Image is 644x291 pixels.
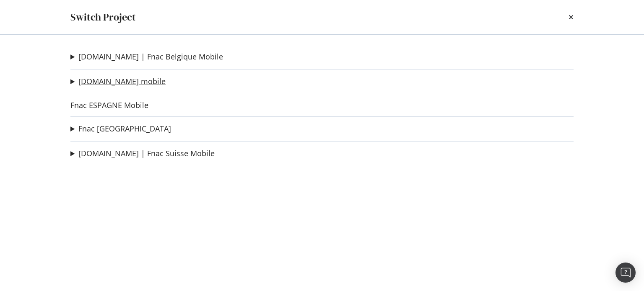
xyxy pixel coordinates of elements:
[78,149,215,158] a: [DOMAIN_NAME] | Fnac Suisse Mobile
[70,10,136,24] div: Switch Project
[70,101,148,110] a: Fnac ESPAGNE Mobile
[615,263,636,283] div: Open Intercom Messenger
[70,124,171,134] summary: Fnac [GEOGRAPHIC_DATA]
[78,124,171,133] a: Fnac [GEOGRAPHIC_DATA]
[78,52,223,61] a: [DOMAIN_NAME] | Fnac Belgique Mobile
[70,52,223,62] summary: [DOMAIN_NAME] | Fnac Belgique Mobile
[70,148,215,159] summary: [DOMAIN_NAME] | Fnac Suisse Mobile
[78,77,166,86] a: [DOMAIN_NAME] mobile
[70,76,166,87] summary: [DOMAIN_NAME] mobile
[569,10,574,24] div: times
